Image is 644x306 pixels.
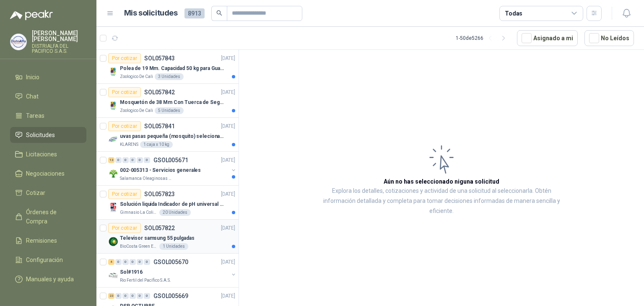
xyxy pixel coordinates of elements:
p: Mosquetón de 38 Mm Con Tuerca de Seguridad. Carga 100 kg [120,99,224,106]
div: 0 [115,259,122,265]
a: Solicitudes [10,127,86,143]
div: 0 [115,293,122,299]
p: GSOL005671 [153,157,188,163]
p: GSOL005669 [153,293,188,299]
a: Tareas [10,108,86,124]
p: GSOL005670 [153,259,188,265]
div: 1 - 50 de 5266 [456,31,510,45]
p: [DATE] [221,292,235,300]
h1: Mis solicitudes [124,7,178,19]
div: Por cotizar [108,53,141,63]
div: 0 [122,259,129,265]
a: Manuales y ayuda [10,271,86,287]
div: 0 [137,259,143,265]
p: DISTRIALFA DEL PACIFICO S.A.S. [32,44,86,54]
div: Por cotizar [108,189,141,199]
p: SOL057842 [144,89,175,95]
span: Cotizar [26,188,45,197]
a: Por cotizarSOL057843[DATE] Company LogoPolea de 19 Mm. Capacidad 50 kg para Guaya. Cable O [GEOGR... [96,50,239,84]
p: [DATE] [221,224,235,232]
span: Configuración [26,255,63,265]
p: Rio Fertil del Pacífico S.A.S. [120,277,171,284]
div: Por cotizar [108,87,141,97]
p: Explora los detalles, cotizaciones y actividad de una solicitud al seleccionarla. Obtén informaci... [323,186,560,216]
img: Company Logo [108,270,118,280]
div: 0 [130,259,136,265]
p: Televisor samsung 55 pulgadas [120,234,195,242]
p: SOL057823 [144,191,175,197]
div: 0 [137,293,143,299]
span: 8913 [184,8,205,18]
p: uvas pasas pequeña (mosquito) selecionada [120,132,224,140]
p: Solución liquida Indicador de pH universal de 500ml o 20 de 25ml (no tiras de papel) [120,200,224,208]
p: SOL057822 [144,225,175,231]
p: [DATE] [221,88,235,96]
a: Por cotizarSOL057841[DATE] Company Logouvas pasas pequeña (mosquito) selecionadaKLARENS1 caja x 1... [96,118,239,152]
button: Asignado a mi [517,30,578,46]
div: 0 [130,293,136,299]
span: Inicio [26,73,39,82]
div: 0 [137,157,143,163]
p: Gimnasio La Colina [120,209,158,216]
span: Licitaciones [26,150,57,159]
img: Company Logo [108,135,118,145]
div: 0 [144,157,150,163]
span: Solicitudes [26,130,55,140]
a: 13 0 0 0 0 0 GSOL005671[DATE] Company Logo002-005313 - Servicios generalesSalamanca Oleaginosas SAS [108,155,237,182]
a: Por cotizarSOL057823[DATE] Company LogoSolución liquida Indicador de pH universal de 500ml o 20 d... [96,186,239,220]
p: SOL057843 [144,55,175,61]
a: Licitaciones [10,146,86,162]
div: 4 [108,259,114,265]
p: [DATE] [221,122,235,130]
a: Chat [10,88,86,104]
p: KLARENS [120,141,138,148]
h3: Aún no has seleccionado niguna solicitud [384,177,499,186]
a: Configuración [10,252,86,268]
div: 0 [115,157,122,163]
a: Remisiones [10,233,86,249]
div: 13 [108,157,114,163]
span: Negociaciones [26,169,65,178]
p: 002-005313 - Servicios generales [120,166,201,174]
p: Sol#1916 [120,268,143,276]
p: [DATE] [221,190,235,198]
img: Company Logo [108,169,118,179]
img: Company Logo [108,202,118,213]
div: 20 Unidades [159,209,191,216]
a: Cotizar [10,185,86,201]
span: Órdenes de Compra [26,207,78,226]
div: 0 [144,259,150,265]
div: Por cotizar [108,121,141,131]
div: 1 caja x 10 kg [140,141,173,148]
div: Todas [505,9,522,18]
div: 0 [122,157,129,163]
img: Company Logo [108,67,118,77]
p: Zoologico De Cali [120,107,153,114]
img: Company Logo [108,101,118,111]
a: Inicio [10,69,86,85]
span: Chat [26,92,39,101]
span: search [216,10,222,16]
p: BioCosta Green Energy S.A.S [120,243,158,250]
div: 3 Unidades [155,73,184,80]
p: Polea de 19 Mm. Capacidad 50 kg para Guaya. Cable O [GEOGRAPHIC_DATA] [120,65,224,73]
div: 5 Unidades [155,107,184,114]
a: Negociaciones [10,166,86,182]
p: SOL057841 [144,123,175,129]
a: 4 0 0 0 0 0 GSOL005670[DATE] Company LogoSol#1916Rio Fertil del Pacífico S.A.S. [108,257,237,284]
img: Company Logo [10,34,26,50]
a: Por cotizarSOL057842[DATE] Company LogoMosquetón de 38 Mm Con Tuerca de Seguridad. Carga 100 kgZo... [96,84,239,118]
div: Por cotizar [108,223,141,233]
img: Company Logo [108,236,118,246]
p: Zoologico De Cali [120,73,153,80]
span: Manuales y ayuda [26,275,74,284]
div: 1 Unidades [159,243,188,250]
p: [DATE] [221,258,235,266]
p: Salamanca Oleaginosas SAS [120,175,173,182]
span: Tareas [26,111,44,120]
div: 0 [130,157,136,163]
button: No Leídos [584,30,634,46]
p: [PERSON_NAME] [PERSON_NAME] [32,30,86,42]
img: Logo peakr [10,10,53,20]
a: Por cotizarSOL057822[DATE] Company LogoTelevisor samsung 55 pulgadasBioCosta Green Energy S.A.S1 ... [96,220,239,254]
